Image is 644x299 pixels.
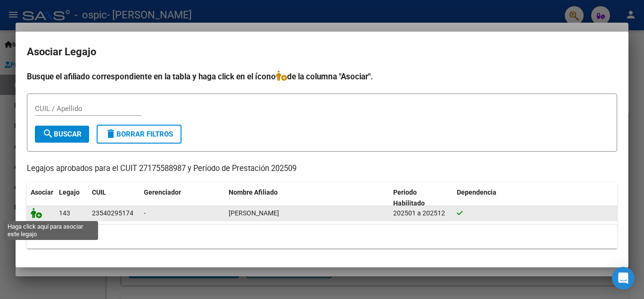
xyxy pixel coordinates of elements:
[97,125,182,144] button: Borrar Filtros
[612,267,635,290] div: Open Intercom Messenger
[105,130,173,138] span: Borrar Filtros
[144,209,146,217] span: -
[140,182,225,214] datatable-header-cell: Gerenciador
[92,188,106,196] span: CUIL
[88,182,140,214] datatable-header-cell: CUIL
[389,182,453,214] datatable-header-cell: Periodo Habilitado
[393,188,425,207] span: Periodo Habilitado
[31,188,53,196] span: Asociar
[105,128,116,139] mat-icon: delete
[59,209,70,217] span: 143
[457,188,496,196] span: Dependencia
[229,188,278,196] span: Nombre Afiliado
[42,128,54,139] mat-icon: search
[27,70,617,83] h4: Busque el afiliado correspondiente en la tabla y haga click en el ícono de la columna "Asociar".
[42,130,82,138] span: Buscar
[229,209,279,217] span: FERREYRA IRMA LUANA
[144,188,181,196] span: Gerenciador
[35,126,89,143] button: Buscar
[27,163,617,175] p: Legajos aprobados para el CUIT 27175588987 y Período de Prestación 202509
[59,188,80,196] span: Legajo
[393,208,449,219] div: 202501 a 202512
[27,182,55,214] datatable-header-cell: Asociar
[27,43,617,61] h2: Asociar Legajo
[453,182,618,214] datatable-header-cell: Dependencia
[92,208,133,219] div: 23540295174
[27,225,617,248] div: 1 registros
[225,182,389,214] datatable-header-cell: Nombre Afiliado
[55,182,88,214] datatable-header-cell: Legajo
